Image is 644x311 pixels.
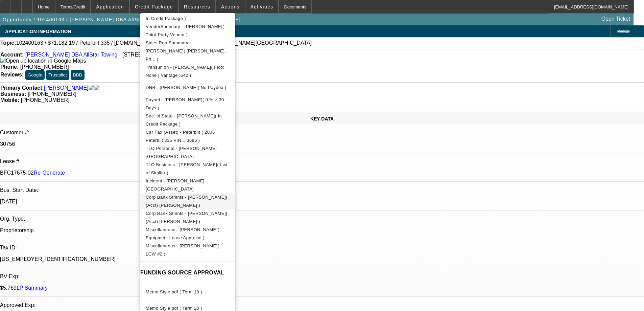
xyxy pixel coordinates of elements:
span: DNB - [PERSON_NAME]( No Paydex ) [146,85,226,90]
button: Sec. of State - Lynn Evans( In Credit Package ) [140,112,235,128]
button: DNB - Lynn Evans( No Paydex ) [140,80,235,96]
button: Incident - Evans, Lynn [140,177,235,193]
button: Corp Bank Stmnts - Lynn Evans( (Acct) Lynn Evans ) [140,209,235,226]
span: Paynet - [PERSON_NAME]( 0 % > 30 Days ) [146,97,224,110]
button: Car Fax (Asset) - Peterbilt ( 2006 Peterbilt 335 VIN....3686 ) [140,128,235,145]
button: Corp Bank Stmnts - Lynn Evans( (Acct) Lynn Evans ) [140,193,235,209]
span: Transunion - [PERSON_NAME]( Fico: None | Vantage :642 ) [146,65,224,78]
button: Transunion - Evans, Lynn( Fico: None | Vantage :642 ) [140,63,235,80]
span: Incident - [PERSON_NAME][GEOGRAPHIC_DATA] [146,178,205,192]
span: TLO Personal - [PERSON_NAME][GEOGRAPHIC_DATA] [146,146,217,159]
button: Equipment Quote - Lynn Evans( In Credit Package ) [140,6,235,23]
button: TLO Business - Lynn Evans( List of Similar ) [140,161,235,177]
button: Memo Style.pdf ( Term 19 ) [140,284,235,300]
span: Miscellaneous - [PERSON_NAME]( Equipment Lease Approval ) [146,227,219,240]
button: TLO Personal - Evans, Lynn [140,145,235,161]
span: Memo Style.pdf ( Term 20 ) [146,306,202,311]
span: VendorSummary - [PERSON_NAME]( Third Party Vendor ) [146,24,224,37]
h4: FUNDING SOURCE APPROVAL [140,269,235,277]
span: Sales Rep Summary - [PERSON_NAME]( [PERSON_NAME], Ph... ) [146,40,226,62]
button: Miscellaneous - Lynn Evans( LCW #2 ) [140,242,235,258]
span: Corp Bank Stmnts - [PERSON_NAME]( (Acct) [PERSON_NAME] ) [146,195,228,208]
span: Equipment Quote - [PERSON_NAME]( In Credit Package ) [146,8,226,21]
span: Corp Bank Stmnts - [PERSON_NAME]( (Acct) [PERSON_NAME] ) [146,211,228,224]
span: Sec. of State - [PERSON_NAME]( In Credit Package ) [146,113,222,127]
span: Memo Style.pdf ( Term 19 ) [146,289,202,294]
span: Miscellaneous - [PERSON_NAME]( LCW #2 ) [146,243,219,257]
span: Car Fax (Asset) - Peterbilt ( 2006 Peterbilt 335 VIN....3686 ) [146,130,215,143]
button: Sales Rep Summary - Lynn Evans( D'Aquila, Ph... ) [140,39,235,63]
button: Paynet - Lynn Evans( 0 % > 30 Days ) [140,96,235,112]
button: Miscellaneous - Lynn Evans( Equipment Lease Approval ) [140,226,235,242]
span: TLO Business - [PERSON_NAME]( List of Similar ) [146,162,228,175]
button: VendorSummary - Lynn Evans( Third Party Vendor ) [140,23,235,39]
